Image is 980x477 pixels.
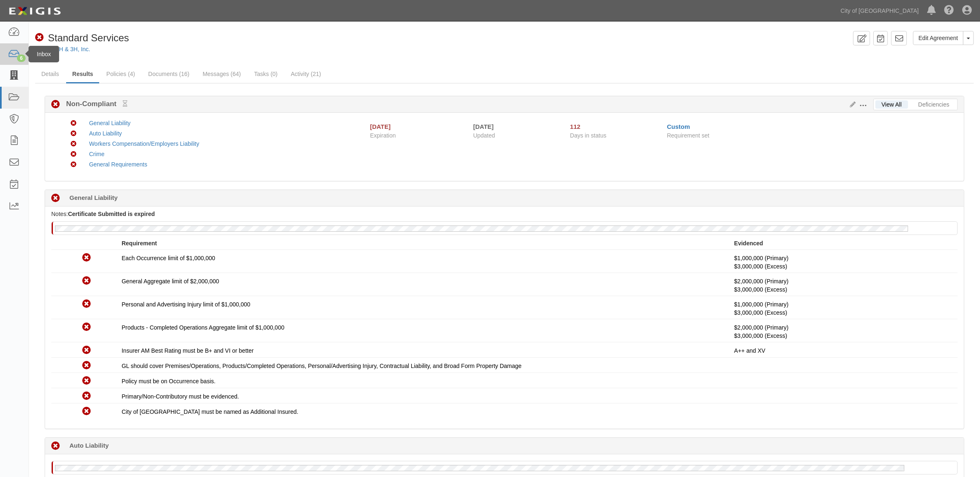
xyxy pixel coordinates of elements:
[122,301,250,308] span: Personal and Advertising Injury limit of $1,000,000
[51,442,60,451] i: Non-Compliant 83 days (since 06/26/2025)
[122,240,157,247] strong: Requirement
[51,194,60,203] i: Non-Compliant 53 days (since 07/26/2025)
[570,122,660,131] div: Since 05/28/2025
[51,210,958,218] div: Notes:
[122,363,522,369] span: GL should cover Premises/Operations, Products/Completed Operations, Personal/Advertising Injury, ...
[734,254,951,271] p: $1,000,000 (Primary)
[667,123,690,130] a: Custom
[89,151,104,157] a: Crime
[122,324,284,331] span: Products - Completed Operations Aggregate limit of $1,000,000
[196,66,247,82] a: Messages (64)
[6,4,63,19] img: logo-5460c22ac91f19d4615b14bd174203de0afe785f0fc80cf4dbbc73dc1793850b.png
[89,130,122,137] a: Auto Liability
[667,132,710,139] span: Requirement set
[82,377,91,385] i: Non-Compliant
[48,32,129,43] span: Standard Services
[82,392,91,401] i: Non-Compliant
[734,240,763,247] strong: Evidenced
[82,346,91,355] i: Non-Compliant
[473,132,495,139] span: Updated
[142,66,196,82] a: Documents (16)
[122,393,239,400] span: Primary/Non-Contributory must be evidenced.
[82,361,91,370] i: Non-Compliant
[71,141,76,147] i: Non-Compliant
[69,193,118,202] b: General Liability
[56,46,90,52] a: 3H & 3H, Inc.
[734,263,787,270] span: Policy #AN 089073 Insurer: Northfield Insurance Company
[82,254,91,262] i: Non-Compliant
[71,162,76,168] i: Non-Compliant
[912,100,956,109] a: Deficiencies
[68,211,155,217] b: Certificate Submitted is expired
[734,309,787,316] span: Policy #AN 089073 Insurer: Northfield Insurance Company
[89,140,199,147] a: Workers Compensation/Employers Liability
[913,31,963,45] a: Edit Agreement
[51,100,60,109] i: Non-Compliant
[82,300,91,309] i: Non-Compliant
[122,378,215,384] span: Policy must be on Occurrence basis.
[82,407,91,416] i: Non-Compliant
[89,120,130,126] a: General Liability
[71,131,76,137] i: Non-Compliant
[944,6,954,16] i: Help Center - Complianz
[35,66,65,82] a: Details
[100,66,141,82] a: Policies (4)
[370,122,391,131] div: [DATE]
[875,100,908,109] a: View All
[35,31,129,45] div: Standard Services
[734,346,951,355] p: A++ and XV
[837,2,923,19] a: City of [GEOGRAPHIC_DATA]
[123,100,127,107] small: Pending Review
[570,132,606,139] span: Days in status
[60,99,127,109] b: Non-Compliant
[734,286,787,293] span: Policy #AN 089073 Insurer: Northfield Insurance Company
[734,277,951,294] p: $2,000,000 (Primary)
[846,101,856,108] a: Edit Results
[66,66,100,83] a: Results
[82,323,91,332] i: Non-Compliant
[71,121,76,126] i: Non-Compliant
[248,66,284,82] a: Tasks (0)
[122,408,298,415] span: City of [GEOGRAPHIC_DATA] must be named as Additional Insured.
[89,161,147,168] a: General Requirements
[734,300,951,317] p: $1,000,000 (Primary)
[71,152,76,157] i: Non-Compliant
[285,66,327,82] a: Activity (21)
[17,55,26,62] div: 6
[734,323,951,340] p: $2,000,000 (Primary)
[69,441,109,450] b: Auto Liability
[82,277,91,285] i: Non-Compliant
[473,122,558,131] div: [DATE]
[122,347,253,354] span: Insurer AM Best Rating must be B+ and VI or better
[734,332,787,339] span: Policy #AN 089073 Insurer: Northfield Insurance Company
[29,46,59,62] div: Inbox
[122,278,219,285] span: General Aggregate limit of $2,000,000
[35,33,44,42] i: Non-Compliant
[370,131,467,140] span: Expiration
[122,255,215,261] span: Each Occurrence limit of $1,000,000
